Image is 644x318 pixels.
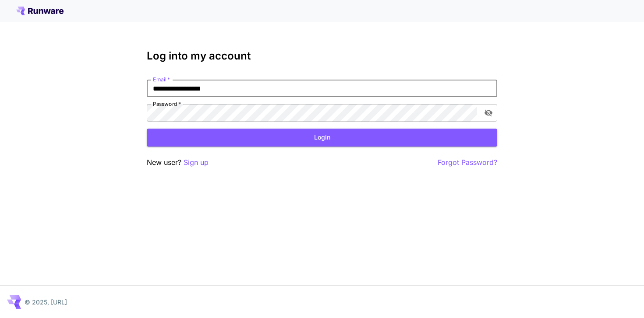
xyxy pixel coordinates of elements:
button: Forgot Password? [438,157,497,168]
p: New user? [147,157,209,168]
label: Password [153,100,181,108]
button: Sign up [184,157,209,168]
label: Email [153,76,170,83]
button: Login [147,129,497,147]
h3: Log into my account [147,50,497,62]
button: toggle password visibility [481,105,496,121]
p: © 2025, [URL] [25,297,67,307]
